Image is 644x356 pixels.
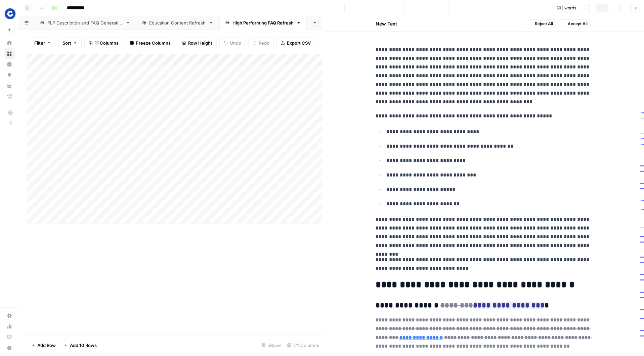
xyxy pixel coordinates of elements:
span: Filter [34,40,45,46]
span: Add Row [37,342,56,349]
a: PLP Description and FAQ Generation [34,16,136,30]
button: Help + Support [4,343,15,353]
a: Browse [4,48,15,59]
span: Freeze Columns [136,40,171,46]
button: Undo [219,38,246,48]
a: Flightpath [4,91,15,102]
span: Reject All [535,21,553,27]
span: Sort [62,40,71,46]
span: Undo [230,40,241,46]
a: Learning Hub [4,332,15,343]
button: Export CSV [276,38,315,48]
button: Filter [30,38,55,48]
button: Add 10 Rows [60,340,101,351]
a: Usage [4,321,15,332]
div: 7/11 Columns [285,340,322,351]
div: PLP Description and FAQ Generation [47,19,123,26]
button: 892 words [554,4,586,12]
a: Opportunities [4,70,15,81]
button: Freeze Columns [126,38,175,48]
span: 11 Columns [95,40,119,46]
a: Insights [4,59,15,70]
div: Education Content Refresh [149,19,206,26]
a: Your Data [4,81,15,91]
button: Redo [248,38,274,48]
span: Redo [259,40,269,46]
button: Row Height [178,38,217,48]
span: Add 10 Rows [70,342,97,349]
button: Reject All [526,19,556,28]
h2: New Text [376,20,397,27]
span: Row Height [188,40,212,46]
a: High Performing FAQ Refresh [219,16,307,30]
button: Accept All [559,19,591,28]
a: Settings [4,310,15,321]
button: Add Row [27,340,60,351]
a: Education Content Refresh [136,16,219,30]
img: Chewy Logo [4,8,16,20]
div: 5 Rows [259,340,285,351]
div: High Performing FAQ Refresh [232,19,294,26]
span: Accept All [568,21,588,27]
button: Sort [58,38,82,48]
a: Home [4,38,15,48]
button: 11 Columns [84,38,123,48]
button: Workspace: Chewy [4,5,15,22]
span: 892 words [557,5,576,11]
span: Export CSV [287,40,311,46]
